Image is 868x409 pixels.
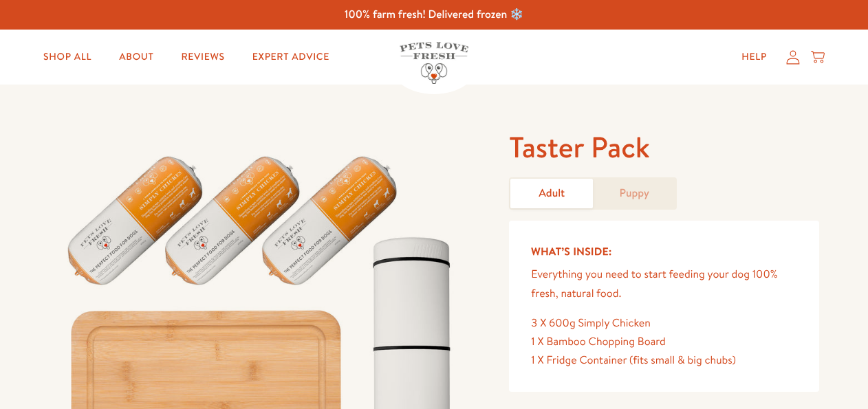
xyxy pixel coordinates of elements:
[531,334,666,349] span: 1 X Bamboo Chopping Board
[531,351,797,370] div: 1 X Fridge Container (fits small & big chubs)
[531,243,797,261] h5: What’s Inside:
[593,179,675,208] a: Puppy
[170,43,235,71] a: Reviews
[509,129,819,166] h1: Taster Pack
[531,314,797,333] div: 3 X 600g Simply Chicken
[241,43,340,71] a: Expert Advice
[730,43,778,71] a: Help
[510,179,593,208] a: Adult
[108,43,164,71] a: About
[32,43,102,71] a: Shop All
[531,265,797,302] p: Everything you need to start feeding your dog 100% fresh, natural food.
[400,42,468,84] img: Pets Love Fresh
